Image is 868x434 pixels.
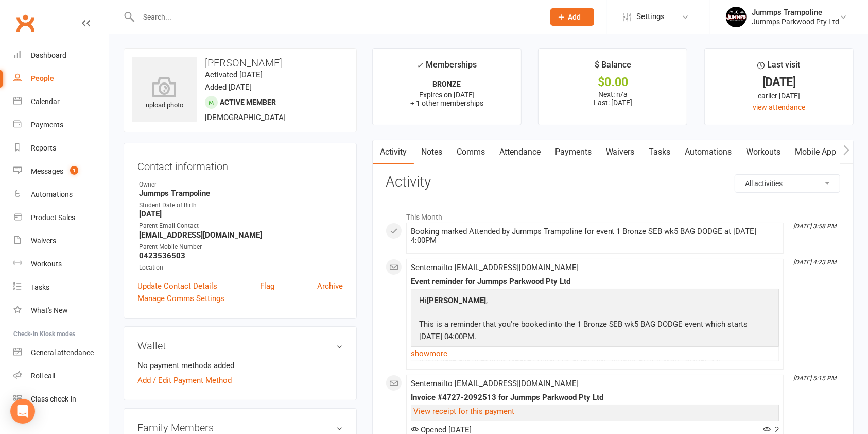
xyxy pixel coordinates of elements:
[139,180,343,190] div: Owner
[492,140,548,164] a: Attendance
[642,140,678,164] a: Tasks
[70,166,78,175] span: 1
[205,82,252,92] time: Added [DATE]
[220,98,276,106] span: Active member
[550,8,594,26] button: Add
[373,140,414,164] a: Activity
[31,74,54,82] div: People
[411,346,779,361] a: show more
[139,189,343,198] strong: Jummps Trampoline
[416,294,773,309] p: Hi ,
[31,372,55,380] div: Roll call
[205,113,286,122] span: [DEMOGRAPHIC_DATA]
[137,340,343,352] h3: Wallet
[13,113,109,137] a: Payments
[31,167,63,175] div: Messages
[31,121,63,129] div: Payments
[416,60,423,70] i: ✓
[752,17,839,26] div: Jummps Parkwood Pty Ltd
[449,140,492,164] a: Comms
[31,237,56,245] div: Waivers
[726,7,747,27] img: thumb_image1698795904.png
[139,230,343,240] strong: [EMAIL_ADDRESS][DOMAIN_NAME]
[411,379,579,388] span: Sent email to [EMAIL_ADDRESS][DOMAIN_NAME]
[31,395,76,403] div: Class check-in
[13,341,109,364] a: General attendance kiosk mode
[317,280,343,292] a: Archive
[13,364,109,388] a: Roll call
[548,140,599,164] a: Payments
[13,44,109,67] a: Dashboard
[419,91,475,99] span: Expires on [DATE]
[137,157,343,172] h3: Contact information
[714,90,844,102] div: earlier [DATE]
[132,57,348,69] h3: [PERSON_NAME]
[205,70,263,79] time: Activated [DATE]
[386,174,840,190] h3: Activity
[137,374,232,387] a: Add / Edit Payment Method
[739,140,788,164] a: Workouts
[548,90,678,107] p: Next: n/a Last: [DATE]
[416,318,773,345] p: This is a reminder that you're booked into the 1 Bronze SEB wk5 BAG DODGE event which starts [DAT...
[132,77,197,111] div: upload photo
[137,422,343,433] h3: Family Members
[410,99,483,107] span: + 1 other memberships
[568,13,581,21] span: Add
[793,375,836,382] i: [DATE] 5:15 PM
[139,263,343,273] div: Location
[12,10,38,36] a: Clubworx
[678,140,739,164] a: Automations
[31,190,73,198] div: Automations
[636,5,665,28] span: Settings
[13,137,109,160] a: Reports
[13,90,109,113] a: Calendar
[788,140,844,164] a: Mobile App
[413,407,514,416] a: View receipt for this payment
[595,58,631,77] div: $ Balance
[427,296,486,305] strong: [PERSON_NAME]
[548,77,678,88] div: $0.00
[13,229,109,253] a: Waivers
[31,306,68,314] div: What's New
[31,260,62,268] div: Workouts
[411,393,779,402] div: Invoice #4727-2092513 for Jummps Parkwood Pty Ltd
[31,144,56,152] div: Reports
[139,242,343,252] div: Parent Mobile Number
[260,280,274,292] a: Flag
[139,221,343,231] div: Parent Email Contact
[758,58,801,77] div: Last visit
[13,183,109,206] a: Automations
[137,359,343,372] li: No payment methods added
[31,283,49,291] div: Tasks
[31,51,66,59] div: Dashboard
[411,227,779,245] div: Booking marked Attended by Jummps Trampoline for event 1 Bronze SEB wk5 BAG DODGE at [DATE] 4:00PM
[386,206,840,223] li: This Month
[10,399,35,424] div: Open Intercom Messenger
[139,201,343,210] div: Student Date of Birth
[13,253,109,276] a: Workouts
[139,209,343,219] strong: [DATE]
[411,263,579,272] span: Sent email to [EMAIL_ADDRESS][DOMAIN_NAME]
[135,10,537,24] input: Search...
[139,251,343,260] strong: 0423536503
[31,97,60,106] div: Calendar
[13,276,109,299] a: Tasks
[432,80,461,88] strong: BRONZE
[13,206,109,229] a: Product Sales
[416,58,477,77] div: Memberships
[137,292,224,305] a: Manage Comms Settings
[753,103,805,111] a: view attendance
[793,259,836,266] i: [DATE] 4:23 PM
[13,160,109,183] a: Messages 1
[411,277,779,286] div: Event reminder for Jummps Parkwood Pty Ltd
[13,299,109,322] a: What's New
[414,140,449,164] a: Notes
[13,388,109,411] a: Class kiosk mode
[137,280,217,292] a: Update Contact Details
[31,348,94,357] div: General attendance
[793,223,836,230] i: [DATE] 3:58 PM
[599,140,642,164] a: Waivers
[714,77,844,88] div: [DATE]
[752,8,839,17] div: Jummps Trampoline
[13,67,109,90] a: People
